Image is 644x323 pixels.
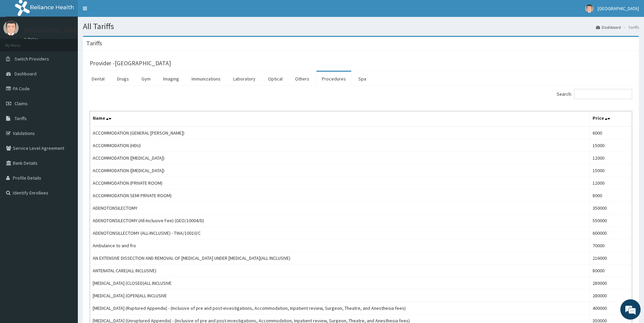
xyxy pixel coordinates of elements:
[263,72,288,86] a: Optical
[90,277,590,290] td: [MEDICAL_DATA] (CLOSED)ALL INCLUSIVE
[228,72,261,86] a: Laboratory
[90,214,590,227] td: ADENOTONSILECTOMY (All-Inclusive Fee) (GEO/10004/D)
[3,20,19,36] img: User Image
[90,177,590,189] td: ACCOMMODATION (PRIVATE ROOM)
[136,72,156,86] a: Gym
[86,72,110,86] a: Dental
[15,56,49,62] span: Switch Providers
[90,227,590,239] td: ADENOTONSILLECTOMY (ALL-INCLUSIVE) - TWA/10010/C
[590,277,632,290] td: 280000
[590,177,632,189] td: 12000
[39,85,93,154] span: We're online!
[186,72,226,86] a: Immunizations
[574,89,632,99] input: Search:
[590,189,632,202] td: 8000
[590,302,632,315] td: 400000
[590,227,632,239] td: 600000
[15,71,37,77] span: Dashboard
[590,126,632,139] td: 6000
[290,72,315,86] a: Others
[83,22,639,31] h1: All Tariffs
[590,214,632,227] td: 550000
[15,100,28,107] span: Claims
[590,252,632,264] td: 216000
[596,24,621,30] a: Dashboard
[90,189,590,202] td: ACCOMMODATION SEMI PRIVATE ROOM)
[35,38,114,47] div: Chat with us now
[590,264,632,277] td: 80000
[90,60,171,66] h3: Provider - [GEOGRAPHIC_DATA]
[90,252,590,264] td: AN EXTENSIVE DISSECTION AND REMOVAL OF [MEDICAL_DATA] UNDER [MEDICAL_DATA](ALL INCLUSIVE)
[557,89,632,99] label: Search:
[90,164,590,177] td: ACCOMMODATION ([MEDICAL_DATA])
[24,37,40,42] a: Online
[13,34,27,51] img: d_794563401_company_1708531726252_794563401
[590,202,632,214] td: 350000
[90,202,590,214] td: ADENOTONSILECTOMY
[585,4,594,13] img: User Image
[590,139,632,152] td: 15000
[158,72,184,86] a: Imaging
[590,239,632,252] td: 70000
[111,3,127,20] div: Minimize live chat window
[590,152,632,164] td: 12000
[353,72,372,86] a: Spa
[24,27,80,33] p: [GEOGRAPHIC_DATA]
[590,290,632,302] td: 280000
[3,185,129,208] textarea: Type your message and hit 'Enter'
[15,115,27,121] span: Tariffs
[90,126,590,139] td: ACCOMMODATION (GENERAL [PERSON_NAME])
[90,111,590,127] th: Name
[90,139,590,152] td: ACCOMMODATION (HDU)
[90,290,590,302] td: [MEDICAL_DATA] (OPEN)ALL INCLUSIVE
[90,302,590,315] td: [MEDICAL_DATA] (Ruptured Appendix) - (Inclusive of pre and post-investigations, Accommodation, In...
[90,152,590,164] td: ACCOMMODATION ([MEDICAL_DATA])
[112,72,134,86] a: Drugs
[86,40,102,46] h3: Tariffs
[590,164,632,177] td: 15000
[316,72,351,86] a: Procedures
[622,24,639,30] li: Tariffs
[598,5,639,11] span: [GEOGRAPHIC_DATA]
[590,111,632,127] th: Price
[90,239,590,252] td: Ambulance to and fro
[90,264,590,277] td: ANTENATAL CARE(ALL INCLUSIVE)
